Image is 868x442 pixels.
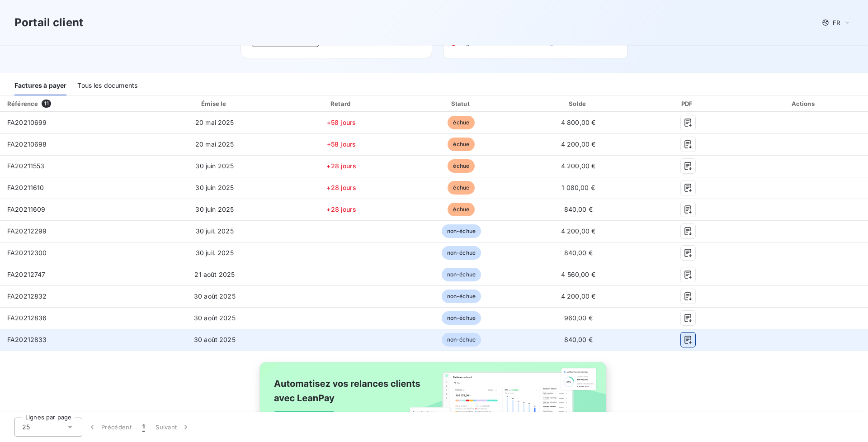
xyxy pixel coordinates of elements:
[196,227,234,235] span: 30 juil. 2025
[14,76,66,95] div: Factures à payer
[142,423,145,432] span: 1
[194,292,236,300] span: 30 août 2025
[7,205,46,213] span: FA20211609
[195,119,234,126] span: 20 mai 2025
[82,418,137,437] button: Précédent
[326,184,356,191] span: +28 jours
[561,140,596,148] span: 4 200,00 €
[561,184,595,191] span: 1 080,00 €
[442,246,481,260] span: non-échue
[7,292,47,300] span: FA20212832
[196,249,234,257] span: 30 juil. 2025
[42,100,51,108] span: 11
[195,205,234,213] span: 30 juin 2025
[564,336,593,343] span: 840,00 €
[561,271,595,278] span: 4 560,00 €
[7,271,46,278] span: FA20212747
[442,333,481,347] span: non-échue
[638,99,738,108] div: PDF
[742,99,866,108] div: Actions
[194,314,236,322] span: 30 août 2025
[195,140,234,148] span: 20 mai 2025
[7,140,47,148] span: FA20210698
[7,249,47,257] span: FA20212300
[833,19,840,26] span: FR
[7,100,38,107] div: Référence
[195,162,234,170] span: 30 juin 2025
[327,140,356,148] span: +58 jours
[522,99,634,108] div: Solde
[326,162,356,170] span: +28 jours
[561,119,596,126] span: 4 800,00 €
[7,227,47,235] span: FA20212299
[448,203,475,216] span: échue
[326,205,356,213] span: +28 jours
[151,99,279,108] div: Émise le
[283,99,400,108] div: Retard
[561,292,596,300] span: 4 200,00 €
[442,224,481,238] span: non-échue
[137,418,150,437] button: 1
[448,181,475,195] span: échue
[194,271,235,278] span: 21 août 2025
[564,314,593,322] span: 960,00 €
[404,99,519,108] div: Statut
[194,336,236,343] span: 30 août 2025
[7,184,44,191] span: FA20211610
[7,336,47,343] span: FA20212833
[561,162,596,170] span: 4 200,00 €
[327,119,356,126] span: +58 jours
[564,205,593,213] span: 840,00 €
[14,14,83,31] h3: Portail client
[7,314,47,322] span: FA20212836
[561,227,596,235] span: 4 200,00 €
[22,423,30,432] span: 25
[448,159,475,173] span: échue
[7,119,47,126] span: FA20210699
[442,311,481,325] span: non-échue
[150,418,196,437] button: Suivant
[7,162,45,170] span: FA20211553
[195,184,234,191] span: 30 juin 2025
[77,76,137,95] div: Tous les documents
[442,290,481,303] span: non-échue
[442,268,481,281] span: non-échue
[448,116,475,129] span: échue
[448,138,475,151] span: échue
[564,249,593,257] span: 840,00 €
